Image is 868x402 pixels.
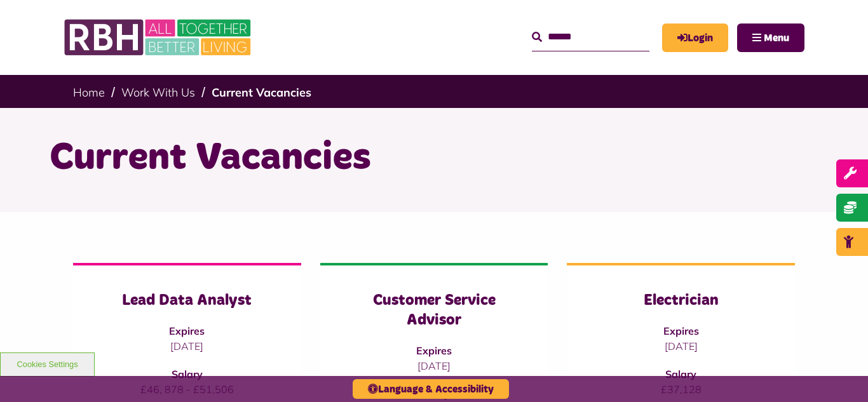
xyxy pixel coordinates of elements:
[663,325,699,337] strong: Expires
[121,85,195,100] a: Work With Us
[665,368,696,380] strong: Salary
[98,338,276,354] p: [DATE]
[662,23,728,52] a: MyRBH
[172,368,203,380] strong: Salary
[592,291,770,311] h3: Electrician
[353,379,509,399] button: Language & Accessibility
[346,358,523,373] p: [DATE]
[416,344,452,357] strong: Expires
[764,33,789,43] span: Menu
[169,325,205,337] strong: Expires
[592,338,770,354] p: [DATE]
[98,291,276,311] h3: Lead Data Analyst
[212,85,311,100] a: Current Vacancies
[73,85,105,100] a: Home
[346,291,523,330] h3: Customer Service Advisor
[737,23,804,52] button: Navigation
[811,345,868,402] iframe: Netcall Web Assistant for live chat
[50,133,818,183] h1: Current Vacancies
[64,13,254,62] img: RBH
